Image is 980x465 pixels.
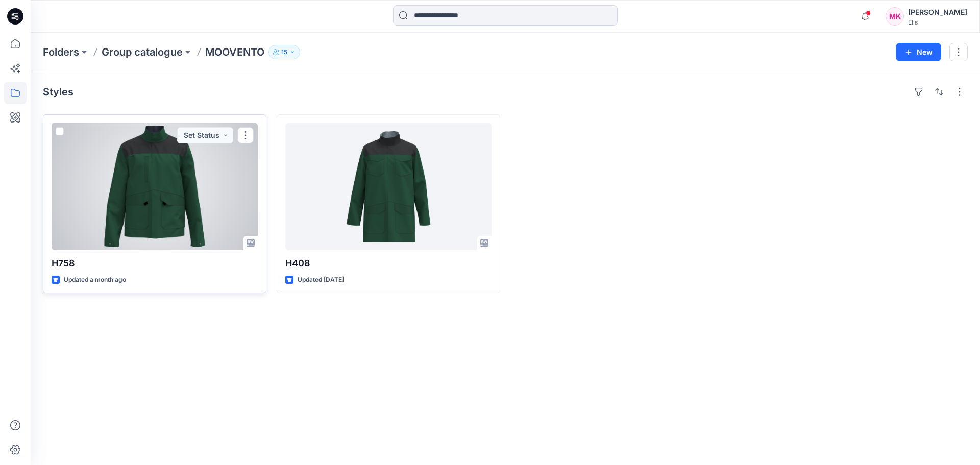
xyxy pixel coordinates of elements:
[102,45,183,59] a: Group catalogue
[908,18,967,26] div: Elis
[896,43,941,61] button: New
[268,45,300,59] button: 15
[43,86,73,98] h4: Styles
[43,45,79,59] a: Folders
[52,123,258,250] a: H758
[52,256,258,271] p: H758
[908,6,967,18] div: [PERSON_NAME]
[285,256,492,271] p: H408
[285,123,492,250] a: H408
[205,45,264,59] p: MOOVENTO
[281,46,287,58] p: 15
[886,7,904,26] div: MK
[298,275,344,285] p: Updated [DATE]
[64,275,126,285] p: Updated a month ago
